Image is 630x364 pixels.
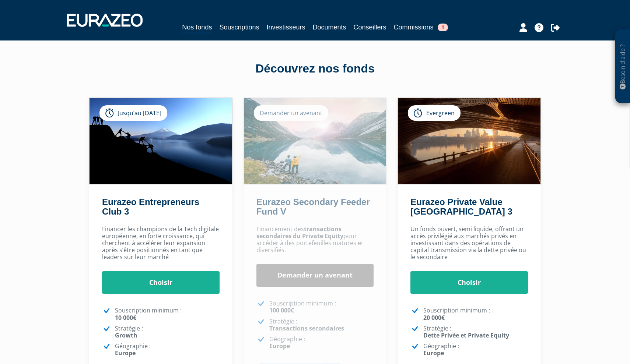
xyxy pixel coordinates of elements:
a: Choisir [102,271,220,294]
img: Eurazeo Entrepreneurs Club 3 [90,98,232,184]
span: 1 [438,24,448,31]
strong: Dette Privée et Private Equity [423,331,509,339]
a: Souscriptions [219,22,259,32]
strong: transactions secondaires du Private Equity [256,225,343,240]
p: Stratégie : [423,325,528,339]
strong: 100 000€ [269,306,294,314]
div: Evergreen [408,105,461,121]
a: Conseillers [354,22,386,32]
a: Eurazeo Secondary Feeder Fund V [256,197,370,216]
a: Documents [313,22,346,32]
img: Eurazeo Secondary Feeder Fund V [244,98,386,184]
strong: Europe [423,349,444,357]
strong: Europe [269,342,290,350]
a: Investisseurs [266,22,305,32]
p: Financement des pour accéder à des portefeuilles matures et diversifiés. [256,226,374,254]
strong: 10 000€ [115,314,136,322]
p: Financer les champions de la Tech digitale européenne, en forte croissance, qui cherchent à accél... [102,226,220,261]
a: Demander un avenant [256,264,374,287]
div: Jusqu’au [DATE] [99,105,167,121]
div: Découvrez nos fonds [105,60,525,77]
img: Eurazeo Private Value Europe 3 [398,98,540,184]
a: Nos fonds [182,22,212,33]
strong: 20 000€ [423,314,445,322]
strong: Transactions secondaires [269,324,344,332]
a: Commissions1 [394,22,448,32]
a: Choisir [410,271,528,294]
img: 1732889491-logotype_eurazeo_blanc_rvb.png [67,14,143,27]
p: Stratégie : [115,325,220,339]
p: Géographie : [423,343,528,357]
p: Géographie : [269,336,374,350]
p: Besoin d'aide ? [619,33,627,100]
a: Eurazeo Entrepreneurs Club 3 [102,197,199,216]
div: Demander un avenant [254,105,328,121]
p: Souscription minimum : [269,300,374,314]
p: Stratégie : [269,318,374,332]
a: Eurazeo Private Value [GEOGRAPHIC_DATA] 3 [410,197,512,216]
p: Souscription minimum : [115,307,220,321]
p: Géographie : [115,343,220,357]
p: Un fonds ouvert, semi liquide, offrant un accès privilégié aux marchés privés en investissant dan... [410,226,528,261]
strong: Growth [115,331,137,339]
p: Souscription minimum : [423,307,528,321]
strong: Europe [115,349,136,357]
